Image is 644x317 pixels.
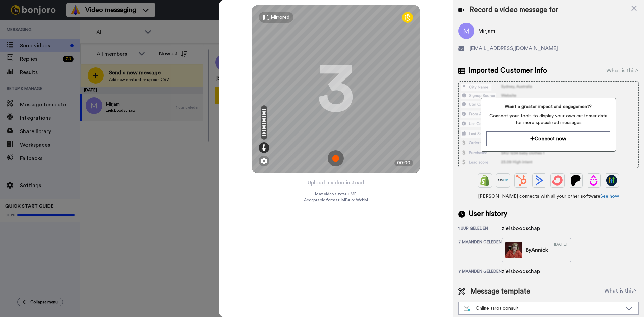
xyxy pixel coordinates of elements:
div: 3 [317,64,354,114]
img: ConvertKit [552,175,563,186]
div: 1 uur geleden [458,226,502,232]
img: nextgen-template.svg [464,306,470,311]
img: ActiveCampaign [534,175,545,186]
img: Ontraport [498,175,508,186]
div: Online tarot consult [464,305,622,312]
div: 7 maanden geleden [458,239,502,262]
img: Hubspot [516,175,527,186]
img: ic_gear.svg [261,158,267,164]
div: [DATE] [554,242,567,258]
img: GoHighLevel [606,175,617,186]
div: 00:00 [394,160,413,166]
a: See how [600,194,619,199]
span: Message template [470,286,530,297]
span: [EMAIL_ADDRESS][DOMAIN_NAME] [470,44,558,52]
button: Connect now [486,131,610,146]
span: User history [469,209,507,219]
img: Drip [588,175,599,186]
span: Max video size: 500 MB [315,191,357,197]
button: Upload a video instead [306,178,366,187]
div: By Annick [526,246,548,254]
span: Imported Customer Info [469,66,547,76]
img: Shopify [480,175,490,186]
button: What is this? [602,286,639,297]
span: Connect your tools to display your own customer data for more specialized messages [486,113,610,126]
div: zielsboodschap [502,267,540,275]
img: a4ac27d7-97bd-448f-bc9f-1db01203be6e-thumb.jpg [505,242,522,258]
a: ByAnnick[DATE] [502,238,571,262]
img: ic_record_start.svg [328,150,344,166]
span: [PERSON_NAME] connects with all your other software [458,193,639,200]
img: Patreon [570,175,581,186]
span: Want a greater impact and engagement? [486,103,610,110]
div: 7 maanden geleden [458,269,502,275]
div: What is this? [606,67,639,75]
div: zielsboodschap [502,224,540,232]
span: Acceptable format: MP4 or WebM [304,197,368,203]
